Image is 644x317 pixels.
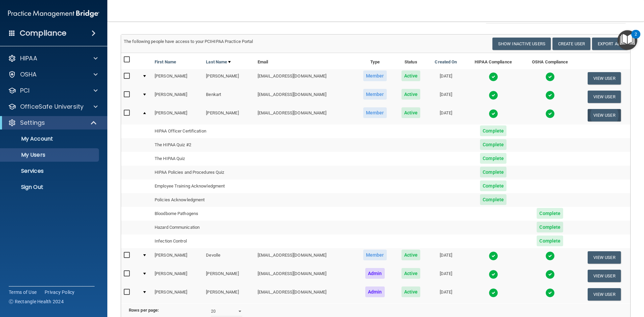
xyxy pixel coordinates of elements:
td: HIPAA Officer Certification [152,124,255,138]
th: Email [255,53,356,69]
button: Create User [552,38,590,50]
td: [EMAIL_ADDRESS][DOMAIN_NAME] [255,106,356,124]
a: OfficeSafe University [8,103,98,111]
td: [DATE] [427,69,465,88]
td: Employee Training Acknowledgment [152,179,255,193]
p: PCI [20,87,30,95]
td: HIPAA Policies and Procedures Quiz [152,166,255,179]
p: OSHA [20,70,37,78]
button: View User [588,270,621,282]
button: View User [588,288,621,301]
span: Ⓒ Rectangle Health 2024 [9,298,64,305]
button: View User [588,72,621,85]
span: Active [401,70,421,81]
td: [PERSON_NAME] [152,248,203,267]
td: The HIPAA Quiz #2 [152,138,255,152]
a: Settings [8,119,97,127]
span: Active [401,107,421,118]
p: Settings [20,119,45,127]
span: Complete [537,208,563,219]
p: Sign Out [4,184,96,191]
span: Complete [537,222,563,232]
img: PMB logo [8,7,99,20]
span: Admin [365,286,385,297]
td: [DATE] [427,285,465,303]
img: tick.e7d51cea.svg [545,270,555,279]
img: tick.e7d51cea.svg [489,91,498,100]
td: [DATE] [427,248,465,267]
span: Admin [365,268,385,279]
td: [PERSON_NAME] [152,69,203,88]
button: View User [588,91,621,103]
span: Complete [480,153,506,164]
td: Infection Control [152,234,255,248]
span: Active [401,250,421,260]
span: The following people have access to your PCIHIPAA Practice Portal [124,39,253,44]
img: tick.e7d51cea.svg [545,72,555,82]
td: The HIPAA Quiz [152,152,255,166]
button: Open Resource Center, 2 new notifications [618,30,637,50]
button: View User [588,251,621,264]
td: [PERSON_NAME] [203,106,255,124]
span: Complete [537,235,563,246]
img: tick.e7d51cea.svg [489,251,498,261]
td: [PERSON_NAME] [152,106,203,124]
td: [EMAIL_ADDRESS][DOMAIN_NAME] [255,69,356,88]
td: [PERSON_NAME] [152,267,203,285]
td: [EMAIL_ADDRESS][DOMAIN_NAME] [255,267,356,285]
p: OfficeSafe University [20,103,84,111]
td: [DATE] [427,106,465,124]
th: Type [356,53,394,69]
img: tick.e7d51cea.svg [545,91,555,100]
a: HIPAA [8,54,98,62]
td: [PERSON_NAME] [152,285,203,303]
img: tick.e7d51cea.svg [489,109,498,118]
img: tick.e7d51cea.svg [489,72,498,82]
a: First Name [155,58,176,66]
span: Active [401,268,421,279]
span: Member [363,250,387,260]
span: Complete [480,139,506,150]
td: Devolle [203,248,255,267]
th: Status [394,53,427,69]
b: Rows per page: [129,308,159,313]
div: 2 [635,34,637,43]
span: Complete [480,125,506,136]
p: HIPAA [20,54,37,62]
span: Member [363,107,387,118]
span: Complete [480,180,506,191]
a: Last Name [206,58,231,66]
td: Benkart [203,88,255,106]
th: HIPAA Compliance [465,53,522,69]
a: Export All [592,38,628,50]
h4: Compliance [20,29,66,38]
img: tick.e7d51cea.svg [545,288,555,298]
td: [EMAIL_ADDRESS][DOMAIN_NAME] [255,248,356,267]
td: [EMAIL_ADDRESS][DOMAIN_NAME] [255,88,356,106]
p: My Users [4,152,96,158]
img: tick.e7d51cea.svg [545,251,555,261]
span: Active [401,89,421,100]
a: PCI [8,87,98,95]
span: Complete [480,194,506,205]
p: Services [4,168,96,174]
a: OSHA [8,70,98,78]
td: Policies Acknowledgment [152,193,255,207]
span: Member [363,70,387,81]
img: tick.e7d51cea.svg [545,109,555,118]
button: Show Inactive Users [492,38,551,50]
td: [PERSON_NAME] [203,69,255,88]
p: My Account [4,136,96,142]
th: OSHA Compliance [522,53,578,69]
img: tick.e7d51cea.svg [489,288,498,298]
td: Hazard Communication [152,221,255,234]
a: Terms of Use [9,289,37,296]
td: [PERSON_NAME] [203,267,255,285]
img: tick.e7d51cea.svg [489,270,498,279]
td: [EMAIL_ADDRESS][DOMAIN_NAME] [255,285,356,303]
td: [DATE] [427,267,465,285]
button: View User [588,109,621,121]
span: Member [363,89,387,100]
a: Privacy Policy [45,289,75,296]
td: [PERSON_NAME] [203,285,255,303]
